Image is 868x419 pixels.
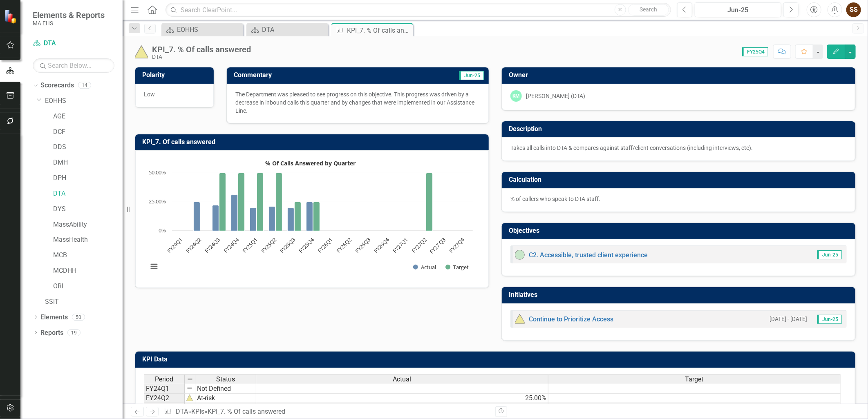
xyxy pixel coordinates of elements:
p: The Department was pleased to see progress on this objective. This progress was driven by a decre... [235,90,480,115]
a: DYS [53,205,123,214]
button: View chart menu, % Of Calls Answered by Quarter [148,261,160,272]
small: [DATE] - [DATE] [770,315,807,323]
div: Jun-25 [698,5,779,15]
text: FY25Q4 [297,236,315,254]
text: % Of Calls Answered by Quarter [266,159,356,167]
div: KPI_7. % Of calls answered [208,408,285,415]
text: FY27 Q3 [428,236,447,255]
img: 8DAGhfEEPCf229AAAAAElFTkSuQmCC [187,376,193,383]
span: Jun-25 [817,250,842,259]
text: FY26Q3 [353,236,372,254]
td: At-risk [195,394,256,403]
text: FY24Q4 [222,236,240,254]
a: Reports [40,328,63,338]
text: FY24Q2 [184,236,203,254]
text: FY27Q1 [391,236,409,254]
div: 19 [67,329,81,336]
img: At-risk [515,314,525,324]
small: MA EHS [33,20,105,27]
text: FY26Q2 [335,236,353,254]
path: FY24Q4, 31. Actual. [231,195,238,231]
span: Search [640,6,657,13]
h3: KPI_7. Of calls answered [142,138,485,146]
img: At-risk [135,45,148,58]
a: MCB [53,251,123,260]
div: SS [846,2,861,17]
h3: Calculation [509,176,851,183]
h3: Polarity [142,71,210,79]
path: FY25Q4, 25. Target. [313,202,320,231]
div: » » [164,407,489,417]
td: Not Defined [195,384,256,394]
a: MassHealth [53,235,123,245]
path: FY24Q3, 22. Actual. [213,205,219,231]
a: DDS [53,143,123,152]
h3: Objectives [509,227,851,234]
a: DTA [176,408,188,415]
h3: KPI Data [142,356,851,363]
button: Search [628,4,669,16]
span: Jun-25 [817,315,842,324]
span: Target [685,376,704,383]
a: DTA [248,25,326,35]
text: 0% [159,227,166,234]
text: FY25Q1 [241,236,259,254]
img: 8DAGhfEEPCf229AAAAAElFTkSuQmCC [186,385,193,392]
h3: Initiatives [509,291,851,299]
a: Elements [40,313,68,322]
input: Search Below... [33,58,114,73]
span: Status [216,376,235,383]
img: ClearPoint Strategy [4,9,18,24]
span: Actual [393,376,412,383]
td: At-risk [195,403,256,412]
img: On-track [515,250,525,260]
a: Continue to Prioritize Access [529,315,613,323]
path: FY25Q2, 50. Target. [276,173,282,231]
path: FY25Q3, 25. Target. [295,202,301,231]
div: EOHHS [177,25,241,35]
button: Show Actual [413,264,436,271]
path: FY25Q2, 21. Actual. [269,207,275,231]
text: 50.00% [149,169,166,176]
text: 25.00% [149,198,166,205]
text: Target [453,263,469,271]
span: FY25Q4 [742,47,768,56]
input: Search ClearPoint... [166,3,671,17]
path: FY25Q3, 20. Actual. [288,208,294,231]
a: DMH [53,158,123,167]
a: DTA [33,39,114,48]
td: 25.00% [256,394,548,403]
a: C2. Accessible, trusted client experience [529,251,648,259]
div: DTA [262,25,326,35]
span: Jun-25 [459,71,484,80]
img: scjav2o1lq9WVJSsPACPtRjTYziQaFwB539rLabf52GF502sg1daiu0V1E30NtgHyKoN3kFdZc1Bb6WusoWVfwHTiViwlOWyL... [186,394,193,401]
path: FY25Q1, 20. Actual. [250,208,257,231]
text: FY24Q1 [166,236,184,254]
text: FY25Q3 [278,236,297,254]
span: Period [155,376,174,383]
div: KPI_7. % Of calls answered [347,25,411,36]
a: ORI [53,282,123,291]
td: FY24Q1 [144,384,185,394]
svg: Interactive chart [144,157,477,279]
div: 14 [78,82,91,89]
a: DPH [53,174,123,183]
td: 22.00% [256,403,548,412]
a: EOHHS [163,25,241,35]
text: FY26Q4 [372,236,391,254]
h3: Commentary [234,71,384,79]
path: FY24Q4, 50. Target. [238,173,245,231]
a: KPIs [191,408,204,415]
path: FY24Q3, 50. Target. [219,173,226,231]
path: FY24Q2, 25. Actual. [194,202,200,231]
div: 50 [72,314,85,321]
text: FY27Q4 [447,236,466,254]
td: FY24Q2 [144,394,185,403]
td: 50.00% [548,403,841,412]
h3: Owner [509,71,851,79]
button: Show Target [445,264,469,271]
div: KPI_7. % Of calls answered [152,45,251,54]
text: FY25Q2 [260,236,278,254]
div: % Of Calls Answered by Quarter. Highcharts interactive chart. [144,157,480,279]
h3: Description [509,125,851,133]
